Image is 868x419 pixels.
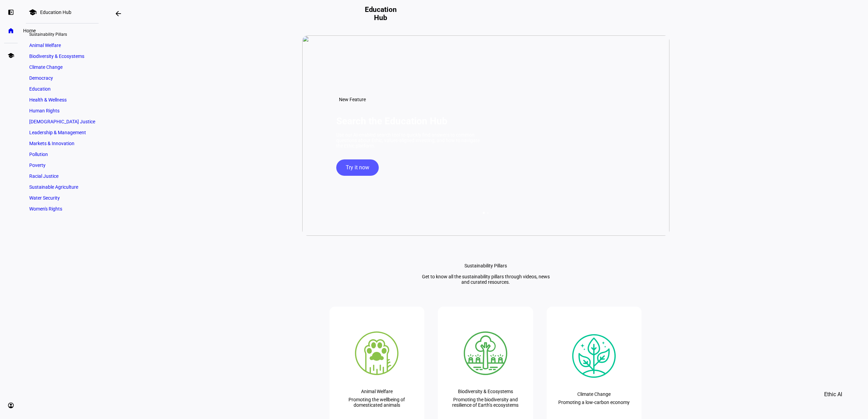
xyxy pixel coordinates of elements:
a: Democracy [26,73,99,83]
a: Biodiversity & Ecosystems [26,51,99,61]
a: Racial Justice [26,171,99,181]
div: Sustainability Pillars [26,29,99,38]
span: [DEMOGRAPHIC_DATA] Justice [29,119,95,124]
div: Promoting the biodiversity and resilience of Earth’s ecosystems [449,397,522,408]
a: Leadership & Management [26,128,99,137]
eth-mat-symbol: school [7,52,14,59]
div: Promoting the wellbeing of domesticated animals [340,397,414,408]
a: Women's Rights [26,204,99,214]
a: Education [26,84,99,94]
h1: Search the Education Hub [336,115,447,127]
a: Climate Change [26,62,99,72]
span: Ethic AI [824,386,842,403]
span: Markets & Innovation [29,141,74,146]
span: Climate Change [29,64,63,70]
span: New Feature [339,97,366,102]
div: Sustainability Pillars [464,263,507,268]
span: Poverty [29,162,46,168]
span: Education [29,86,51,92]
a: Health & Wellness [26,95,99,105]
div: Home [20,27,38,35]
span: Pollution [29,152,48,157]
a: [DEMOGRAPHIC_DATA] Justice [26,117,99,126]
div: Climate Change [577,391,611,397]
a: Poverty [26,160,99,170]
img: deforestation.colored.svg [464,331,507,375]
img: animalWelfare.colored.svg [355,331,398,375]
eth-mat-symbol: account_circle [7,402,14,409]
button: Try it now [336,159,379,176]
div: Promoting a low-carbon economy [558,400,630,405]
div: Education Hub [40,10,71,15]
a: Markets & Innovation [26,139,99,148]
eth-mat-symbol: home [7,27,14,34]
span: Biodiversity & Ecosystems [29,53,84,59]
span: Sustainable Agriculture [29,184,78,190]
span: Leadership & Management [29,130,86,135]
a: Water Security [26,193,99,203]
eth-mat-symbol: left_panel_open [7,9,14,16]
div: Animal Welfare [361,389,393,394]
span: Try it now [346,159,369,176]
a: Human Rights [26,106,99,115]
span: Racial Justice [29,173,58,179]
mat-icon: arrow_backwards [114,10,122,18]
span: Democracy [29,75,53,81]
div: Use our AI-enabled search tool to quickly find answers to common questions about Ethic, values-al... [336,132,482,149]
div: Get to know all the sustainability pillars through videos, news and curated resources. [418,274,554,285]
mat-icon: school [29,8,37,16]
a: home [4,24,18,37]
button: Ethic AI [815,386,852,403]
a: Animal Welfare [26,41,99,50]
img: climateChange.colored.svg [572,334,616,378]
span: Health & Wellness [29,97,67,103]
a: Pollution [26,150,99,159]
span: Animal Welfare [29,43,61,48]
span: Women's Rights [29,206,62,212]
a: Sustainable Agriculture [26,182,99,192]
div: Biodiversity & Ecosystems [458,389,513,394]
span: Water Security [29,195,60,201]
span: Human Rights [29,108,59,113]
h2: Education Hub [361,5,401,22]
